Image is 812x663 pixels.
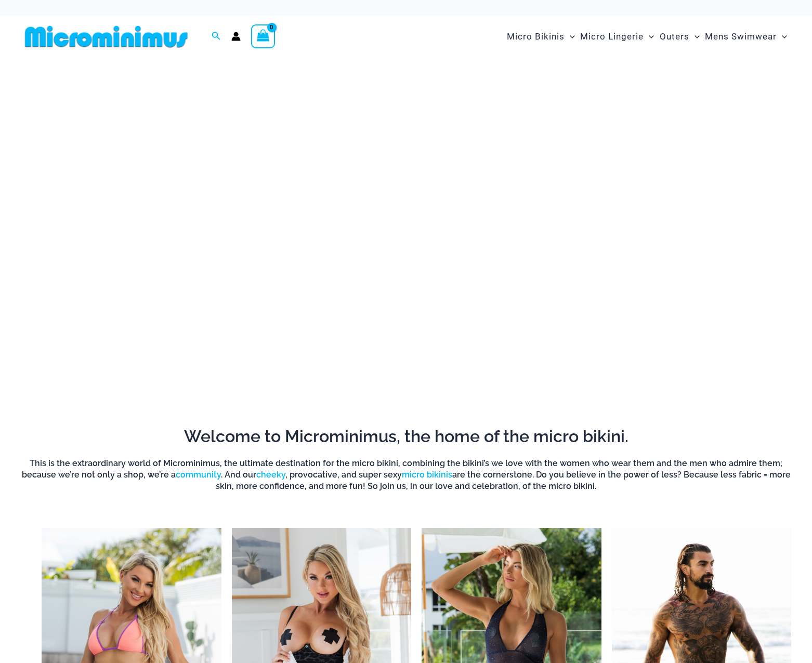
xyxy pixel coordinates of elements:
span: Menu Toggle [777,23,787,50]
nav: Site Navigation [503,19,791,54]
span: Menu Toggle [644,23,654,50]
span: Micro Lingerie [580,23,644,50]
span: Menu Toggle [689,23,700,50]
a: Micro LingerieMenu ToggleMenu Toggle [578,21,657,52]
a: View Shopping Cart, empty [251,24,275,48]
a: Micro BikinisMenu ToggleMenu Toggle [504,21,578,52]
img: MM SHOP LOGO FLAT [21,25,192,48]
span: Mens Swimwear [705,23,777,50]
h2: Welcome to Microminimus, the home of the micro bikini. [21,426,791,447]
a: community [176,470,221,480]
span: Menu Toggle [565,23,575,50]
a: micro bikinis [402,470,452,480]
a: Search icon link [212,30,221,43]
span: Outers [660,23,689,50]
a: Account icon link [231,32,241,41]
span: Micro Bikinis [507,23,565,50]
a: Mens SwimwearMenu ToggleMenu Toggle [702,21,790,52]
a: OutersMenu ToggleMenu Toggle [657,21,702,52]
a: cheeky [256,470,285,480]
h6: This is the extraordinary world of Microminimus, the ultimate destination for the micro bikini, c... [21,458,791,493]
